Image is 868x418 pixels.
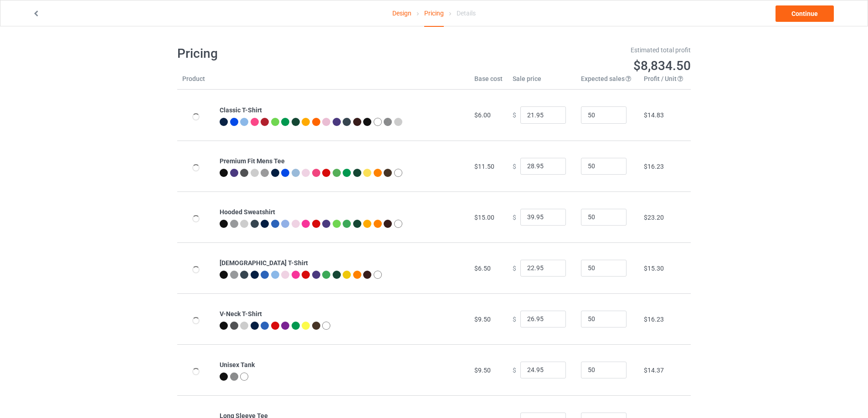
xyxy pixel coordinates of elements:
[776,5,834,22] a: Continue
[392,0,411,26] a: Design
[220,106,262,114] b: Classic T-Shirt
[513,111,516,119] span: $
[474,163,494,170] span: $11.50
[513,162,516,170] span: $
[639,74,691,90] th: Profit / Unit
[474,214,494,221] span: $15.00
[441,45,691,55] div: Estimated total profit
[177,45,428,62] h1: Pricing
[220,310,262,317] b: V-Neck T-Shirt
[384,118,392,126] img: heather_texture.png
[474,316,491,323] span: $9.50
[644,111,664,119] span: $14.83
[513,315,516,322] span: $
[474,111,491,119] span: $6.00
[474,265,491,272] span: $6.50
[644,316,664,323] span: $16.23
[513,264,516,272] span: $
[644,163,664,170] span: $16.23
[261,169,269,177] img: heather_texture.png
[177,74,215,90] th: Product
[424,0,444,27] div: Pricing
[220,361,255,368] b: Unisex Tank
[220,259,308,267] b: [DEMOGRAPHIC_DATA] T-Shirt
[457,0,476,26] div: Details
[469,74,508,90] th: Base cost
[644,214,664,221] span: $23.20
[644,367,664,374] span: $14.37
[230,373,238,381] img: heather_texture.png
[513,366,516,373] span: $
[220,157,285,165] b: Premium Fit Mens Tee
[576,74,639,90] th: Expected sales
[474,367,491,374] span: $9.50
[644,265,664,272] span: $15.30
[508,74,576,90] th: Sale price
[633,58,691,73] span: $8,834.50
[513,213,516,221] span: $
[220,208,275,216] b: Hooded Sweatshirt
